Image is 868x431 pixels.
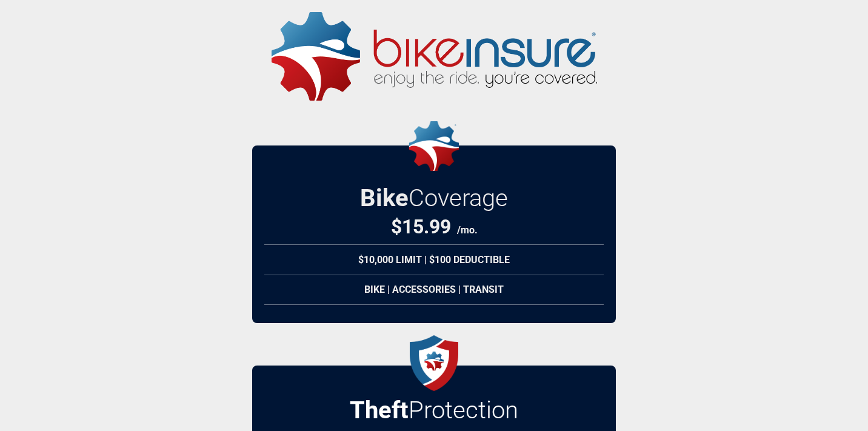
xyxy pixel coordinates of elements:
[350,396,409,424] strong: Theft
[350,396,518,424] h2: Protection
[264,244,604,275] div: $10,000 Limit | $100 Deductible
[409,184,508,212] span: Coverage
[360,184,508,212] h2: Bike
[391,215,478,238] div: $ 15.99
[264,275,604,305] div: Bike | Accessories | Transit
[457,224,478,236] span: /mo.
